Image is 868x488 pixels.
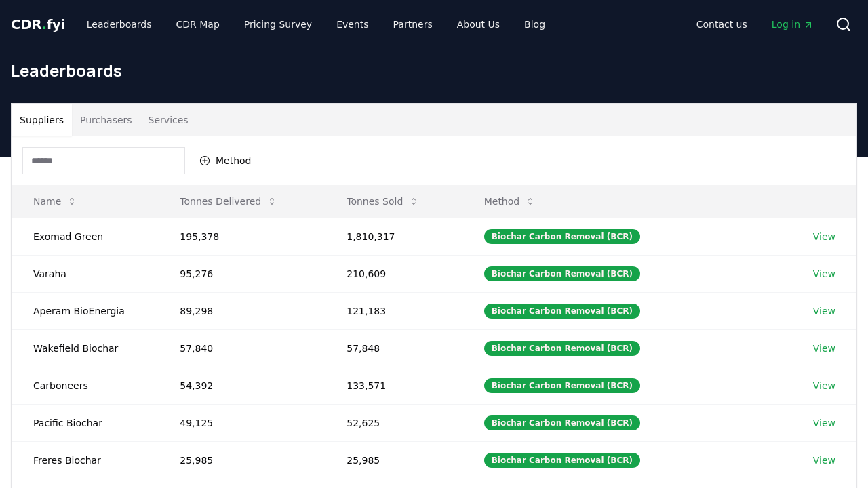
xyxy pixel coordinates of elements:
[233,12,323,37] a: Pricing Survey
[11,60,857,81] h1: Leaderboards
[169,188,288,215] button: Tonnes Delivered
[484,266,640,281] div: Biochar Carbon Removal (BCR)
[686,12,825,37] nav: Main
[140,104,197,136] button: Services
[165,12,231,37] a: CDR Map
[813,304,835,318] a: View
[158,441,325,479] td: 25,985
[772,18,814,31] span: Log in
[761,12,825,37] a: Log in
[513,12,556,37] a: Blog
[484,304,640,319] div: Biochar Carbon Removal (BCR)
[325,329,462,367] td: 57,848
[12,255,158,292] td: Varaha
[813,379,835,392] a: View
[12,292,158,329] td: Aperam BioEnergia
[325,255,462,292] td: 210,609
[42,16,47,33] span: .
[76,12,163,37] a: Leaderboards
[484,378,640,393] div: Biochar Carbon Removal (BCR)
[813,342,835,355] a: View
[158,292,325,329] td: 89,298
[72,104,140,136] button: Purchasers
[484,341,640,356] div: Biochar Carbon Removal (BCR)
[12,218,158,255] td: Exomad Green
[158,329,325,367] td: 57,840
[76,12,556,37] nav: Main
[12,367,158,404] td: Carboneers
[12,329,158,367] td: Wakefield Biochar
[813,453,835,467] a: View
[325,404,462,441] td: 52,625
[191,150,260,171] button: Method
[158,404,325,441] td: 49,125
[11,16,65,33] span: CDR fyi
[446,12,511,37] a: About Us
[158,367,325,404] td: 54,392
[325,367,462,404] td: 133,571
[12,404,158,441] td: Pacific Biochar
[484,415,640,430] div: Biochar Carbon Removal (BCR)
[12,104,72,136] button: Suppliers
[813,416,835,430] a: View
[484,453,640,468] div: Biochar Carbon Removal (BCR)
[813,230,835,243] a: View
[158,255,325,292] td: 95,276
[484,229,640,244] div: Biochar Carbon Removal (BCR)
[686,12,758,37] a: Contact us
[813,267,835,281] a: View
[325,441,462,479] td: 25,985
[382,12,443,37] a: Partners
[22,188,88,215] button: Name
[325,292,462,329] td: 121,183
[325,12,379,37] a: Events
[473,188,547,215] button: Method
[336,188,430,215] button: Tonnes Sold
[11,15,65,34] a: CDR.fyi
[325,218,462,255] td: 1,810,317
[12,441,158,479] td: Freres Biochar
[158,218,325,255] td: 195,378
